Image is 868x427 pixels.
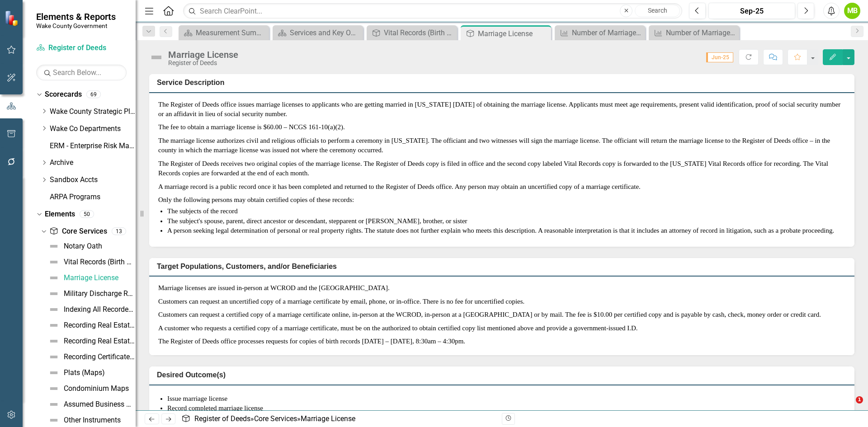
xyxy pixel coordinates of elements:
a: Condominium Maps [46,381,129,396]
img: Not Defined [48,367,59,378]
div: 13 [112,227,126,235]
small: Wake County Government [36,22,116,29]
p: Only the following persons may obtain certified copies of these records: [158,193,845,205]
a: Recording Real Estate Deeds [46,318,136,333]
div: Notary Oath [64,242,102,250]
li: A person seeking legal determination of personal or real property rights. The statute does not fu... [167,226,845,235]
a: Core Services [254,414,297,423]
a: Register of Deeds [194,414,250,423]
img: Not Defined [48,304,59,315]
a: Vital Records (Birth Certificates, Death Certificates, Marriage Licenses, and Military Discharge ... [46,255,136,269]
a: Sandbox Accts [50,175,136,185]
a: Measurement Summary [181,27,267,38]
span: The Register of Deeds office issues marriage licenses to applicants who are getting married in [U... [158,101,840,117]
div: Recording Certificate of Satisfactions [64,353,136,361]
div: Recording Real Estate Deeds [64,321,136,329]
p: Customers can request a certified copy of a marriage certificate online, in-person at the WCROD, ... [158,308,845,321]
div: Register of Deeds [168,60,238,66]
a: ARPA Programs [50,192,136,202]
a: ERM - Enterprise Risk Management Plan [50,141,136,151]
a: Assumed Business Name Certificate Recording [46,397,136,412]
a: Number of Marriage Licenses Issued by Wake County Regional Centers [557,27,643,38]
div: » » [181,414,495,424]
button: MB [844,3,860,19]
li: Record completed marriage license [167,404,845,413]
input: Search ClearPoint... [183,3,682,19]
div: Measurement Summary [196,27,267,38]
div: Marriage License [168,50,238,60]
span: Search [648,7,667,14]
div: 50 [80,211,94,218]
a: Register of Deeds [36,43,127,53]
img: Not Defined [48,272,59,283]
p: A marriage record is a public record once it has been completed and returned to the Register of D... [158,180,845,193]
a: Scorecards [45,89,82,100]
a: Notary Oath [46,239,102,253]
h3: Desired Outcome(s) [157,371,850,379]
div: Indexing All Recorded Legal Documents in [GEOGRAPHIC_DATA] [64,305,136,314]
span: Jun-25 [706,52,733,62]
h3: Target Populations, Customers, and/or Beneficiaries [157,263,850,271]
a: Recording Real Estate Deeds of Trust [46,334,136,348]
button: Sep-25 [708,3,795,19]
p: A customer who requests a certified copy of a marriage certificate, must be on the authorized to ... [158,322,845,335]
p: The Register of Deeds receives two original copies of the marriage license. The Register of Deeds... [158,157,845,180]
a: Archive [50,158,136,168]
a: Marriage License [46,271,118,285]
img: Not Defined [48,288,59,299]
div: Marriage License [478,28,549,39]
span: Elements & Reports [36,11,116,22]
a: Wake Co Departments [50,124,136,134]
div: Plats (Maps) [64,369,105,377]
a: Wake County Strategic Plan [50,107,136,117]
li: The subjects of the record [167,206,845,216]
img: Not Defined [48,415,59,426]
div: Vital Records (Birth Certificates, Death Certificates, Marriage Licenses, and Military Discharge ... [64,258,136,266]
div: 69 [86,91,101,99]
a: Indexing All Recorded Legal Documents in [GEOGRAPHIC_DATA] [46,302,136,317]
div: Condominium Maps [64,385,129,393]
li: The subject's spouse, parent, direct ancestor or descendant, stepparent or [PERSON_NAME], brother... [167,216,845,226]
div: Marriage License [301,414,355,423]
p: The marriage license authorizes civil and religious officials to perform a ceremony in [US_STATE]... [158,134,845,157]
img: Not Defined [48,352,59,362]
div: Military Discharge Records (DD214) [64,290,136,298]
div: Number of Marriage Licenses Issued [666,27,737,38]
div: Recording Real Estate Deeds of Trust [64,337,136,345]
div: Services and Key Operating Measures [290,27,361,38]
a: Services and Key Operating Measures [275,27,361,38]
div: Other Instruments [64,416,121,424]
a: Military Discharge Records (DD214) [46,286,136,301]
div: Assumed Business Name Certificate Recording [64,400,136,408]
a: Recording Certificate of Satisfactions [46,350,136,364]
div: Vital Records (Birth Certificates, Death Certificates, Marriage Licenses, and Military Discharge ... [384,27,455,38]
a: Vital Records (Birth Certificates, Death Certificates, Marriage Licenses, and Military Discharge ... [369,27,455,38]
img: Not Defined [149,50,164,65]
p: The Register of Deeds office processes requests for copies of birth records [DATE] – [DATE], 8:30... [158,335,845,346]
a: Elements [45,209,75,220]
p: The fee to obtain a marriage license is $60.00 – NCGS 161-10(a)(2). [158,121,845,134]
a: Plats (Maps) [46,366,105,380]
div: Marriage License [64,274,118,282]
p: Marriage licenses are issued in-person at WCROD and the [GEOGRAPHIC_DATA]. [158,283,845,295]
img: Not Defined [48,336,59,347]
span: 1 [856,396,863,404]
div: Sep-25 [712,6,792,17]
img: ClearPoint Strategy [5,10,20,26]
img: Not Defined [48,320,59,331]
iframe: Intercom live chat [837,396,859,418]
img: Not Defined [48,241,59,252]
img: Not Defined [48,399,59,410]
input: Search Below... [36,65,127,80]
a: Number of Marriage Licenses Issued [651,27,737,38]
h3: Service Description [157,79,850,87]
p: Customers can request an uncertified copy of a marriage certificate by email, phone, or in-office... [158,295,845,308]
a: Core Services [49,226,107,237]
div: Number of Marriage Licenses Issued by Wake County Regional Centers [572,27,643,38]
button: Search [635,5,680,17]
img: Not Defined [48,257,59,267]
li: Issue marriage license [167,394,845,404]
img: Not Defined [48,383,59,394]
